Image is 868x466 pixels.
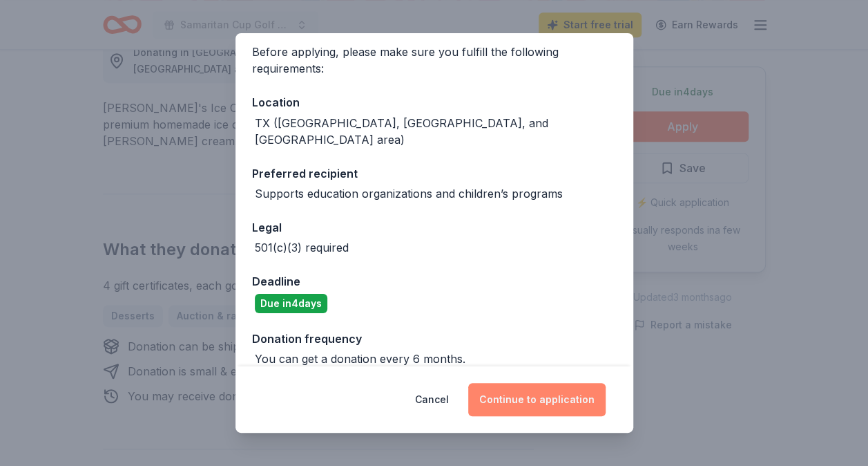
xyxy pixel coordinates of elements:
button: Cancel [415,383,449,416]
div: Location [252,93,617,111]
div: You can get a donation every 6 months. [255,351,465,367]
div: Due in 4 days [255,294,327,313]
div: Before applying, please make sure you fulfill the following requirements: [252,44,617,77]
div: Deadline [252,272,617,290]
div: Preferred recipient [252,165,617,183]
div: Donation frequency [252,330,617,348]
button: Continue to application [468,383,606,416]
div: Legal [252,218,617,236]
div: TX ([GEOGRAPHIC_DATA], [GEOGRAPHIC_DATA], and [GEOGRAPHIC_DATA] area) [255,115,617,148]
div: 501(c)(3) required [255,239,349,256]
div: Supports education organizations and children’s programs [255,185,563,202]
